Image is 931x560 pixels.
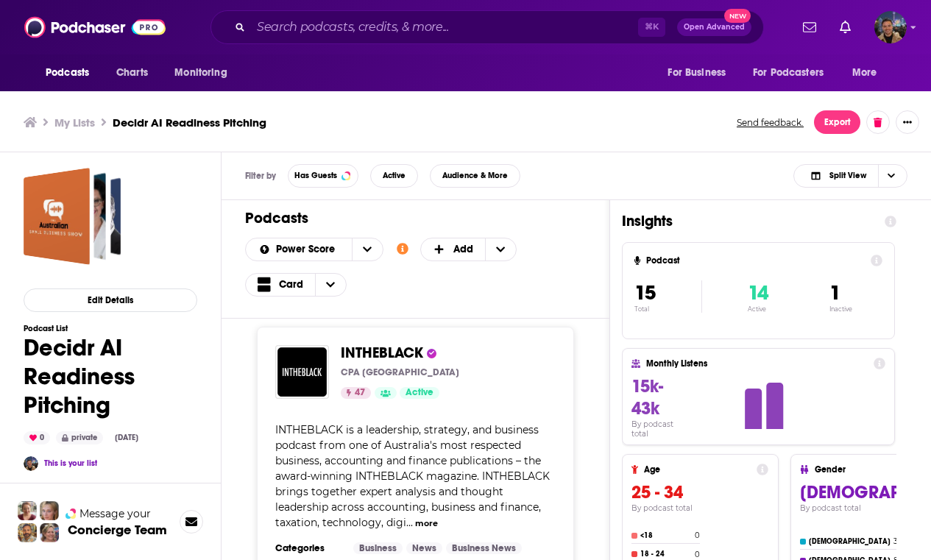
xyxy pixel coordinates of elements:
button: open menu [164,59,246,87]
span: Active [383,171,406,180]
h3: 25 - 34 [631,481,768,503]
h4: Podcast [646,255,865,266]
span: ... [406,516,413,529]
span: Open Advanced [684,24,745,31]
button: Show profile menu [874,11,907,43]
p: Inactive [829,305,852,313]
h3: Categories [275,542,341,554]
h1: Decidr AI Readiness Pitching [24,333,197,419]
button: Edit Details [24,288,197,312]
div: Search podcasts, credits, & more... [210,10,764,44]
p: Total [634,305,701,313]
h3: Podcast List [24,324,197,333]
span: New [724,9,751,23]
button: Has Guests [288,164,358,188]
a: Active [400,387,439,399]
button: open menu [352,238,383,260]
img: INTHEBLACK [275,345,329,399]
a: Show additional information [397,242,408,256]
button: open menu [657,59,744,87]
span: 15 [634,280,656,305]
span: 15k-43k [631,375,663,419]
div: [DATE] [109,432,144,444]
h3: Filter by [245,171,276,181]
a: Business News [446,542,522,554]
div: 0 [24,431,50,444]
span: Podcasts [46,63,89,83]
span: Power Score [276,244,340,255]
button: Open AdvancedNew [677,18,751,36]
img: Podchaser - Follow, Share and Rate Podcasts [24,13,166,41]
span: Active [406,386,433,400]
span: Split View [829,171,866,180]
button: open menu [842,59,896,87]
span: Message your [79,506,151,521]
h4: [DEMOGRAPHIC_DATA] [809,537,891,546]
span: Audience & More [442,171,508,180]
span: Monitoring [174,63,227,83]
h4: 18 - 24 [640,550,692,559]
h4: By podcast total [631,503,768,513]
span: More [852,63,877,83]
button: Audience & More [430,164,520,188]
a: This is your list [44,458,97,468]
input: Search podcasts, credits, & more... [251,15,638,39]
span: For Business [668,63,726,83]
h3: Concierge Team [68,522,167,537]
button: Export [814,110,860,134]
h4: 0 [695,531,700,540]
span: 1 [829,280,840,305]
h3: Decidr AI Readiness Pitching [113,116,266,130]
button: open menu [743,59,845,87]
span: ⌘ K [638,18,665,37]
span: Add [453,244,473,255]
span: Card [279,280,303,290]
button: Active [370,164,418,188]
button: more [415,517,438,530]
a: 47 [341,387,371,399]
h1: Podcasts [245,209,574,227]
img: User Profile [874,11,907,43]
a: Charts [107,59,157,87]
button: open menu [35,59,108,87]
span: For Podcasters [753,63,824,83]
h4: Monthly Listens [646,358,867,369]
img: Jon Profile [18,523,37,542]
span: 47 [355,386,365,400]
button: open menu [246,244,352,255]
button: + Add [420,238,517,261]
p: CPA [GEOGRAPHIC_DATA] [341,366,459,378]
h2: Choose View [245,273,379,297]
h4: 0 [695,550,700,559]
span: INTHEBLACK [341,344,423,362]
h2: Choose List sort [245,238,383,261]
a: Business [353,542,403,554]
span: Logged in as AndrewKnowles [874,11,907,43]
img: Barbara Profile [40,523,59,542]
a: INTHEBLACK [341,345,423,361]
a: My Lists [54,116,95,130]
button: Send feedback. [732,116,808,129]
button: Show More Button [896,110,919,134]
div: private [56,431,103,444]
h4: By podcast total [631,419,692,439]
h1: Insights [622,212,873,230]
p: Active [748,305,768,313]
img: Jules Profile [40,501,59,520]
button: Choose View [793,164,907,188]
img: Andrew Knowles [24,456,38,471]
a: Show notifications dropdown [797,15,822,40]
img: Sydney Profile [18,501,37,520]
h4: <18 [640,531,692,540]
span: 14 [748,280,768,305]
span: Charts [116,63,148,83]
span: Has Guests [294,171,337,180]
a: Decidr AI Readiness Pitching [24,168,121,265]
h4: 3 [893,536,898,546]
